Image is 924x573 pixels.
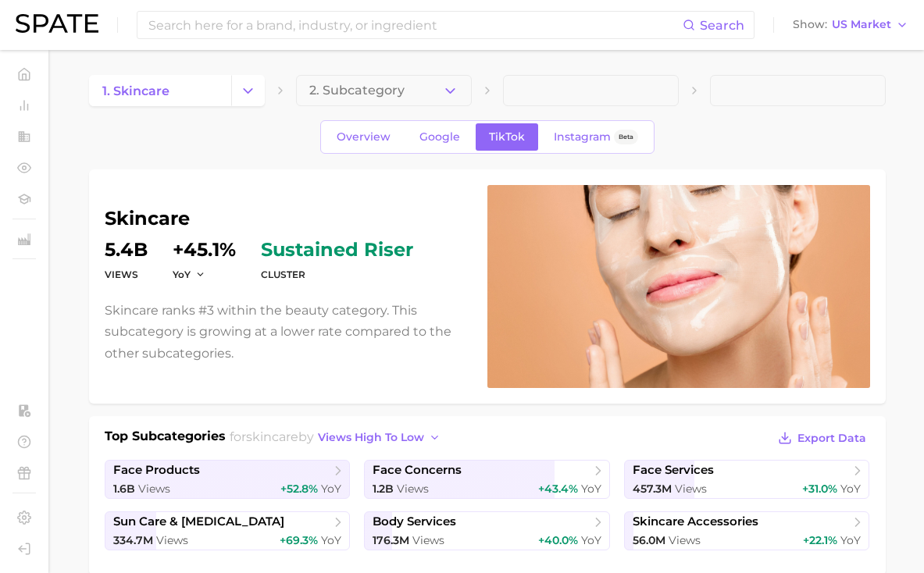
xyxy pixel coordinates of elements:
span: views high to low [318,431,424,444]
a: 1. skincare [89,75,231,106]
span: Instagram [554,130,611,144]
input: Search here for a brand, industry, or ingredient [147,12,683,38]
span: body services [373,514,456,529]
span: Beta [619,130,633,144]
span: TikTok [489,130,525,144]
button: 2. Subcategory [296,75,472,106]
p: Skincare ranks #3 within the beauty category. This subcategory is growing at a lower rate compare... [105,300,469,364]
span: 176.3m [373,533,409,547]
h1: skincare [105,209,469,228]
span: YoY [321,482,341,496]
dt: cluster [261,265,413,284]
span: skincare [246,429,298,444]
span: Views [412,533,444,547]
span: 1.2b [373,482,394,496]
a: TikTok [476,123,538,151]
span: +31.0% [802,482,837,496]
a: Google [406,123,473,151]
span: Search [700,18,744,33]
button: YoY [173,268,206,281]
a: sun care & [MEDICAL_DATA]334.7m Views+69.3% YoY [105,511,351,550]
a: face products1.6b Views+52.8% YoY [105,460,351,499]
button: ShowUS Market [789,15,912,35]
h1: Top Subcategories [105,427,226,450]
span: skincare accessories [633,514,758,529]
span: Google [419,130,460,144]
span: YoY [581,533,601,547]
span: YoY [840,482,861,496]
dt: Views [105,265,148,284]
span: sun care & [MEDICAL_DATA] [113,514,284,529]
a: face services457.3m Views+31.0% YoY [624,460,870,499]
img: SPATE [16,14,98,33]
a: face concerns1.2b Views+43.4% YoY [364,460,610,499]
span: 334.7m [113,533,153,547]
span: face products [113,463,200,478]
dd: 5.4b [105,240,148,259]
span: Views [675,482,707,496]
span: Show [793,20,827,29]
span: +69.3% [280,533,318,547]
span: +43.4% [538,482,578,496]
span: +52.8% [280,482,318,496]
a: skincare accessories56.0m Views+22.1% YoY [624,511,870,550]
span: face services [633,463,714,478]
span: Overview [337,130,391,144]
span: 1.6b [113,482,135,496]
a: InstagramBeta [540,123,651,151]
a: body services176.3m Views+40.0% YoY [364,511,610,550]
span: +22.1% [803,533,837,547]
span: Export Data [797,432,866,445]
span: YoY [840,533,861,547]
a: Log out. Currently logged in with e-mail lhighfill@hunterpr.com. [12,537,36,561]
span: for by [230,429,445,444]
span: face concerns [373,463,462,478]
span: Views [397,482,429,496]
span: 457.3m [633,482,672,496]
dd: +45.1% [173,240,236,259]
button: Export Data [774,427,869,449]
span: YoY [581,482,601,496]
span: sustained riser [261,240,413,259]
span: US Market [832,20,891,29]
span: 2. Subcategory [309,84,405,98]
span: Views [138,482,170,496]
span: 56.0m [633,533,665,547]
span: YoY [173,268,191,281]
span: Views [156,533,188,547]
span: +40.0% [538,533,578,547]
button: Change Category [231,75,265,106]
span: YoY [321,533,341,547]
a: Overview [323,123,404,151]
span: 1. skincare [102,84,169,98]
button: views high to low [314,427,445,448]
span: Views [669,533,701,547]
